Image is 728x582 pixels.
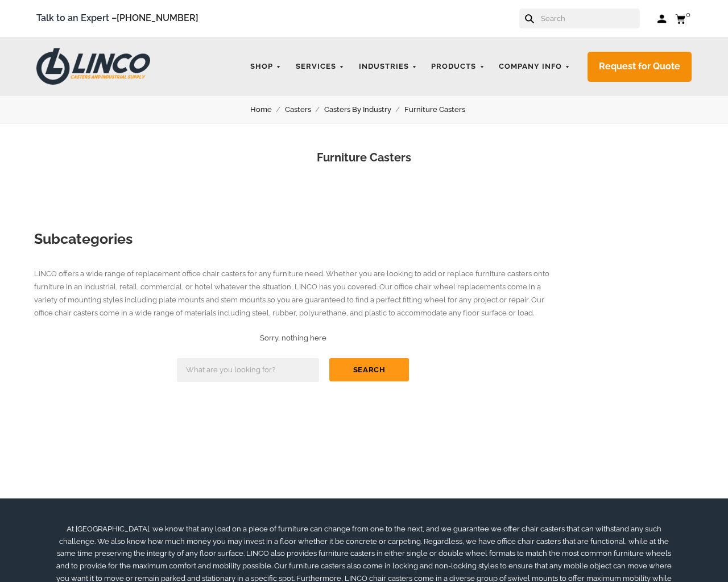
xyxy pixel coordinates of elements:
a: Products [425,56,490,78]
a: Company Info [493,56,576,78]
input: Search [540,9,640,28]
a: Shop [245,56,287,78]
p: LINCO offers a wide range of replacement office chair casters for any furniture need. Whether you... [34,268,552,319]
a: Casters [285,103,324,116]
a: Home [250,103,285,116]
span: 0 [686,10,690,19]
img: LINCO CASTERS & INDUSTRIAL SUPPLY [36,48,150,85]
a: Casters By Industry [324,103,404,116]
h2: Sorry, nothing here [34,333,552,344]
input: What are you looking for? [177,358,319,382]
h3: Subcategories [34,228,552,249]
a: Services [290,56,350,78]
a: Industries [353,56,423,78]
span: Talk to an Expert – [36,11,198,26]
button: Search [329,358,409,381]
h1: Furniture Casters [17,149,711,166]
a: Furniture Casters [404,103,478,116]
a: 0 [675,11,692,26]
a: Request for Quote [588,52,692,82]
a: [PHONE_NUMBER] [117,13,198,23]
a: Log in [657,13,667,24]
